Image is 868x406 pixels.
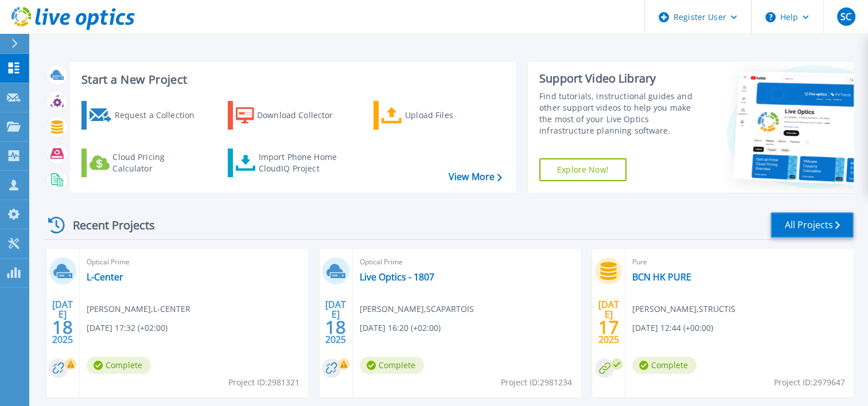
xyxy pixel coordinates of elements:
a: L-Center [87,271,123,283]
a: Live Optics - 1807 [360,271,434,283]
div: [DATE] 2025 [598,301,620,343]
span: Optical Prime [360,256,574,268]
span: [PERSON_NAME] , L-CENTER [87,303,190,315]
span: 18 [325,322,346,332]
span: [DATE] 17:32 (+02:00) [87,322,168,334]
span: Project ID: 2979647 [774,376,845,389]
a: All Projects [770,212,854,238]
span: [PERSON_NAME] , SCAPARTOIS [360,303,474,315]
div: Recent Projects [44,211,170,239]
span: [DATE] 12:44 (+00:00) [632,322,713,334]
a: Request a Collection [81,101,209,130]
div: Upload Files [405,104,497,127]
span: Pure [632,256,847,268]
span: [DATE] 16:20 (+02:00) [360,322,441,334]
span: Complete [87,357,151,374]
span: [PERSON_NAME] , STRUCTIS [632,303,735,315]
span: 17 [598,322,619,332]
h3: Start a New Project [81,73,501,86]
div: Request a Collection [114,104,206,127]
span: Project ID: 2981234 [501,376,572,389]
a: Cloud Pricing Calculator [81,149,209,177]
a: Explore Now! [539,158,626,181]
div: [DATE] 2025 [325,301,347,343]
div: Import Phone Home CloudIQ Project [258,151,348,174]
div: [DATE] 2025 [52,301,73,343]
a: Upload Files [373,101,501,130]
div: Find tutorials, instructional guides and other support videos to help you make the most of your L... [539,91,703,136]
a: Download Collector [228,101,356,130]
span: Complete [632,357,696,374]
span: Project ID: 2981321 [228,376,299,389]
span: Complete [360,357,424,374]
div: Download Collector [257,104,349,127]
span: 18 [52,322,73,332]
a: View More [449,171,502,182]
a: BCN HK PURE [632,271,691,283]
div: Support Video Library [539,71,703,86]
span: Optical Prime [87,256,301,268]
span: SC [840,12,851,21]
div: Cloud Pricing Calculator [112,151,204,174]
